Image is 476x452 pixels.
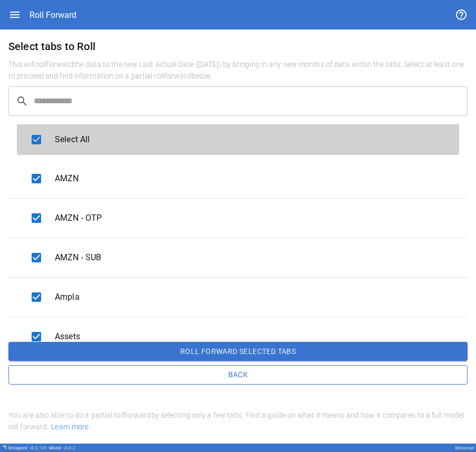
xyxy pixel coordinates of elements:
span: Learn more [48,422,89,431]
button: Back [8,365,468,385]
button: Roll forward selected tabs [8,342,468,361]
img: Drivepoint [2,445,6,449]
div: Shroomer [455,446,474,450]
div: AMZN - OTP [17,203,459,233]
span: Select All [55,133,451,146]
div: Assets [17,321,459,352]
span: AMZN [55,172,451,185]
div: AMZN - SUB [17,242,459,273]
span: search [16,95,34,107]
span: v 6.0.109 [30,446,47,450]
span: AMZN - SUB [55,251,451,264]
div: AMZN [17,163,459,194]
div: Ampla [17,282,459,312]
div: Drivepoint [8,446,47,450]
h6: You are also able to do a partial roll forward by selecting only a few tabs. Find a guide on what... [8,410,468,433]
span: Assets [55,330,451,343]
h6: This will roll forward the data to the new Last Actual Date ( [DATE] ) by bringing in any new mon... [8,59,468,82]
span: v 5.0.2 [63,446,75,450]
div: Select All [17,124,459,155]
div: Roll Forward [30,10,76,20]
span: AMZN - OTP [55,212,451,224]
h6: Select tabs to Roll [8,38,468,55]
span: Ampla [55,291,451,303]
div: Model [49,446,75,450]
